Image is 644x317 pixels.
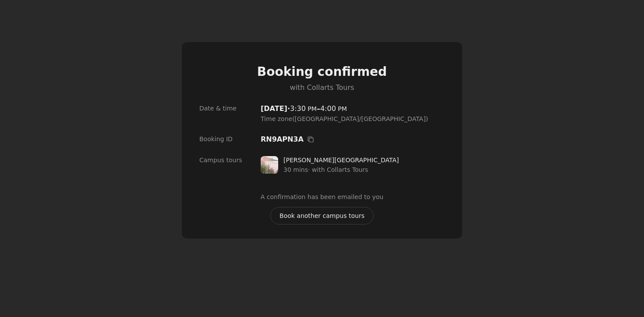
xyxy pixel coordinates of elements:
a: Book another campus tours [270,207,374,224]
span: RN9APN3A [261,134,304,145]
span: 4:00 [320,104,336,113]
span: with Collarts Tours [290,82,354,93]
span: Time zone ( [GEOGRAPHIC_DATA]/[GEOGRAPHIC_DATA] ) [261,114,445,124]
span: · – [261,103,445,114]
button: Copy Booking ID to clipboard [305,134,316,145]
span: 3:30 [290,104,306,113]
span: 30 mins · with Collarts Tours [283,165,368,175]
span: [PERSON_NAME][GEOGRAPHIC_DATA] [283,155,399,165]
h2: Booking ID [199,134,261,144]
span: PM [306,105,317,112]
span: PM [336,105,347,112]
h1: Booking confirmed [257,63,387,81]
h2: Campus tours [199,155,261,165]
span: Book another campus tours [280,211,364,221]
span: [DATE] [261,104,287,113]
span: A confirmation has been emailed to you [261,192,383,202]
h2: Date & time [199,103,261,113]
